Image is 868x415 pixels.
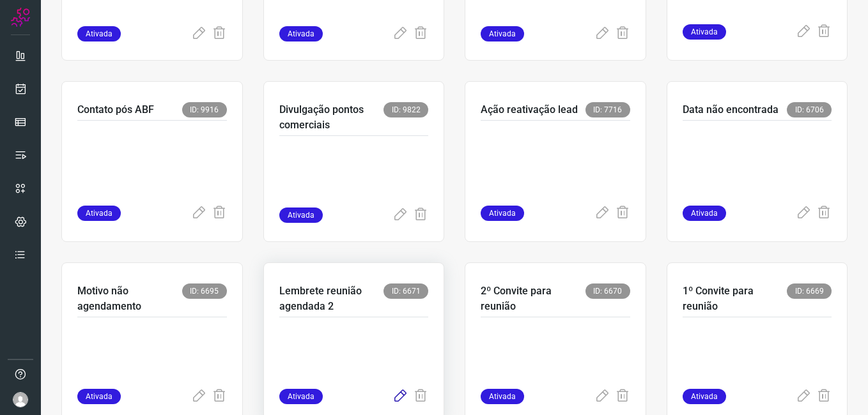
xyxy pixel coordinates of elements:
[13,392,28,407] img: avatar-user-boy.jpg
[182,102,227,117] span: ID: 9916
[11,8,30,27] img: Logo
[481,283,585,314] p: 2º Convite para reunião
[481,26,524,41] span: Ativada
[683,24,726,40] span: Ativada
[481,102,578,117] p: Ação reativação lead
[279,26,323,41] span: Ativada
[585,102,630,117] span: ID: 7716
[481,206,524,221] span: Ativada
[384,283,428,299] span: ID: 6671
[279,102,384,133] p: Divulgação pontos comerciais
[683,102,779,117] p: Data não encontrada
[77,26,121,41] span: Ativada
[182,283,227,299] span: ID: 6695
[585,283,630,299] span: ID: 6670
[787,102,832,117] span: ID: 6706
[683,206,726,221] span: Ativada
[77,283,182,314] p: Motivo não agendamento
[77,206,121,221] span: Ativada
[683,389,726,404] span: Ativada
[77,389,121,404] span: Ativada
[481,389,524,404] span: Ativada
[77,102,154,117] p: Contato pós ABF
[279,389,323,404] span: Ativada
[279,283,384,314] p: Lembrete reunião agendada 2
[384,102,428,117] span: ID: 9822
[787,283,832,299] span: ID: 6669
[683,283,787,314] p: 1º Convite para reunião
[279,207,323,223] span: Ativada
